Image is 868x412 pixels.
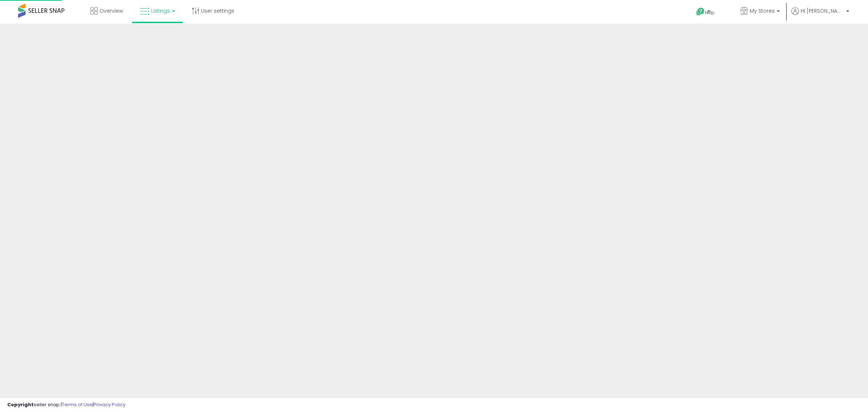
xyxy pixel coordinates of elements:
[99,7,123,14] span: Overview
[690,2,729,24] a: Help
[705,9,715,16] span: Help
[696,7,705,16] i: Get Help
[151,7,170,14] span: Listings
[791,7,849,24] a: Hi [PERSON_NAME]
[750,7,775,14] span: My Stores
[801,7,844,14] span: Hi [PERSON_NAME]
